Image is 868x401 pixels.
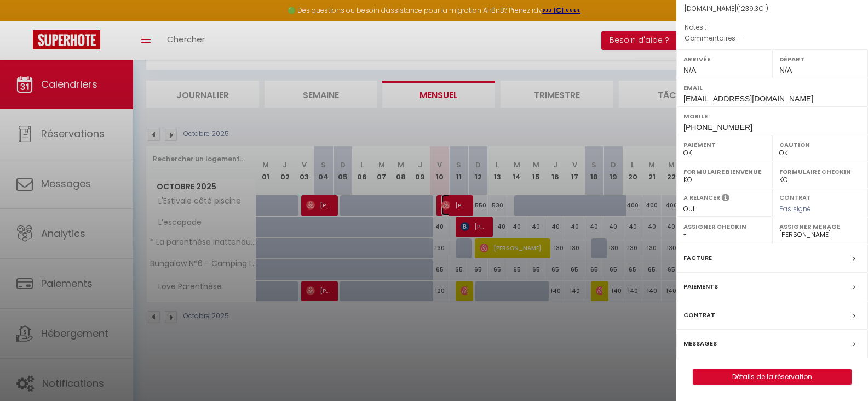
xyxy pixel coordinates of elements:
[683,338,717,349] label: Messages
[779,204,811,213] span: Pas signé
[693,369,852,385] button: Détails de la réservation
[683,94,813,103] span: [EMAIL_ADDRESS][DOMAIN_NAME]
[683,139,765,150] label: Paiement
[685,4,860,14] div: [DOMAIN_NAME]
[779,221,861,232] label: Assigner Menage
[685,22,860,33] p: Notes :
[683,54,765,65] label: Arrivée
[683,221,765,232] label: Assigner Checkin
[737,4,768,13] span: ( € )
[685,33,860,44] p: Commentaires :
[779,166,861,177] label: Formulaire Checkin
[683,111,861,122] label: Mobile
[722,193,729,205] i: Sélectionner OUI si vous souhaiter envoyer les séquences de messages post-checkout
[683,82,861,93] label: Email
[779,139,861,150] label: Caution
[683,166,765,177] label: Formulaire Bienvenue
[683,252,712,264] label: Facture
[683,281,718,292] label: Paiements
[683,123,752,132] span: [PHONE_NUMBER]
[706,22,710,32] span: -
[693,370,851,384] a: Détails de la réservation
[683,193,720,202] label: A relancer
[779,193,811,200] label: Contrat
[739,33,743,43] span: -
[779,66,792,75] span: N/A
[683,66,696,75] span: N/A
[683,309,715,321] label: Contrat
[739,4,758,13] span: 1239.3
[779,54,861,65] label: Départ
